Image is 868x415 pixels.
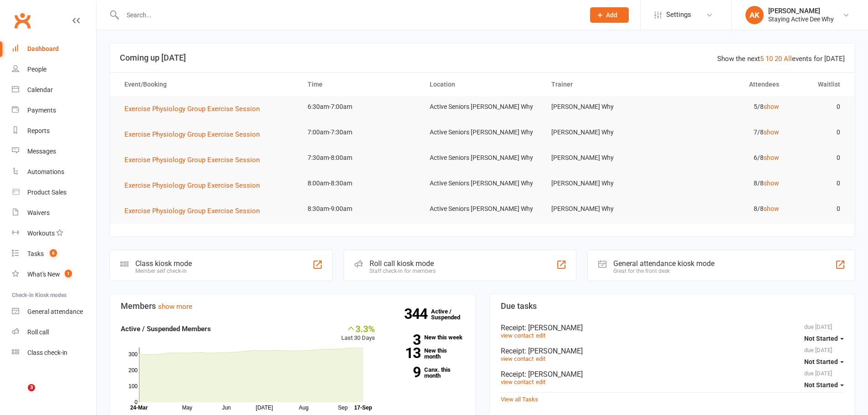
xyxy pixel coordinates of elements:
a: edit [536,355,545,362]
td: 8/8 [665,173,787,194]
a: People [12,59,96,80]
td: Active Seniors [PERSON_NAME] Why [421,173,544,194]
button: Exercise Physiology Group Exercise Session [124,180,266,191]
div: Class check-in [27,349,67,356]
th: Time [299,73,421,96]
div: Receipt [501,323,844,332]
span: : [PERSON_NAME] [524,370,583,379]
a: Reports [12,121,96,141]
div: Dashboard [27,45,59,52]
a: Tasks 6 [12,244,96,264]
div: Staying Active Dee Why [768,15,834,23]
div: AK [745,6,764,24]
a: edit [536,379,545,385]
td: 6:30am-7:00am [299,96,421,118]
a: All [784,55,792,63]
th: Attendees [665,73,787,96]
a: 344Active / Suspended [431,302,471,327]
td: 7:30am-8:00am [299,147,421,169]
td: 7/8 [665,122,787,143]
td: Active Seniors [PERSON_NAME] Why [421,147,544,169]
button: Add [590,7,629,23]
a: 10 [765,55,773,63]
span: Exercise Physiology Group Exercise Session [124,207,260,215]
div: People [27,66,46,73]
a: view contact [501,379,534,385]
span: Exercise Physiology Group Exercise Session [124,105,260,113]
a: view contact [501,332,534,339]
td: 6/8 [665,147,787,169]
div: General attendance [27,308,83,315]
th: Trainer [543,73,665,96]
a: 3New this week [389,334,464,340]
td: 7:00am-7:30am [299,122,421,143]
td: 0 [787,147,848,169]
div: Product Sales [27,189,67,196]
span: Add [606,11,617,19]
a: View all Tasks [501,396,538,403]
a: edit [536,332,545,339]
div: Payments [27,107,56,114]
a: 13New this month [389,348,464,359]
div: What's New [27,271,60,278]
td: 0 [787,173,848,194]
a: show more [158,302,192,311]
td: Active Seniors [PERSON_NAME] Why [421,198,544,220]
a: What's New1 [12,264,96,285]
span: : [PERSON_NAME] [524,347,583,355]
td: [PERSON_NAME] Why [543,198,665,220]
a: show [764,128,779,136]
a: Workouts [12,223,96,244]
div: Last 30 Days [341,323,375,343]
td: 8/8 [665,198,787,220]
a: Class kiosk mode [12,343,96,363]
a: 5 [760,55,764,63]
th: Location [421,73,544,96]
td: Active Seniors [PERSON_NAME] Why [421,96,544,118]
a: view contact [501,355,534,362]
h3: Members [121,302,464,311]
td: Active Seniors [PERSON_NAME] Why [421,122,544,143]
a: Product Sales [12,182,96,203]
div: Great for the front desk [613,268,714,274]
a: Roll call [12,322,96,343]
div: Class kiosk mode [135,259,192,268]
div: Calendar [27,86,53,93]
strong: Active / Suspended Members [121,325,211,333]
div: Waivers [27,209,50,216]
a: 20 [775,55,782,63]
div: Roll call [27,328,49,336]
div: Reports [27,127,50,134]
button: Exercise Physiology Group Exercise Session [124,205,266,216]
div: Receipt [501,347,844,355]
a: Clubworx [11,9,34,32]
strong: 3 [389,333,421,347]
span: 1 [65,270,72,277]
div: [PERSON_NAME] [768,7,834,15]
button: Not Started [804,377,844,393]
td: 0 [787,96,848,118]
button: Not Started [804,330,844,347]
th: Waitlist [787,73,848,96]
div: Member self check-in [135,268,192,274]
a: Dashboard [12,39,96,59]
a: 9Canx. this month [389,367,464,379]
strong: 344 [404,307,431,321]
td: 5/8 [665,96,787,118]
h3: Coming up [DATE] [120,53,845,62]
td: [PERSON_NAME] Why [543,147,665,169]
div: Show the next events for [DATE] [717,53,845,64]
span: : [PERSON_NAME] [524,323,583,332]
div: 3.3% [341,323,375,333]
span: Exercise Physiology Group Exercise Session [124,156,260,164]
a: Automations [12,162,96,182]
td: 8:30am-9:00am [299,198,421,220]
td: [PERSON_NAME] Why [543,122,665,143]
div: Tasks [27,250,44,257]
a: show [764,103,779,110]
div: Staff check-in for members [370,268,436,274]
span: Exercise Physiology Group Exercise Session [124,130,260,138]
span: Not Started [804,381,838,389]
span: 6 [50,249,57,257]
th: Event/Booking [116,73,299,96]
